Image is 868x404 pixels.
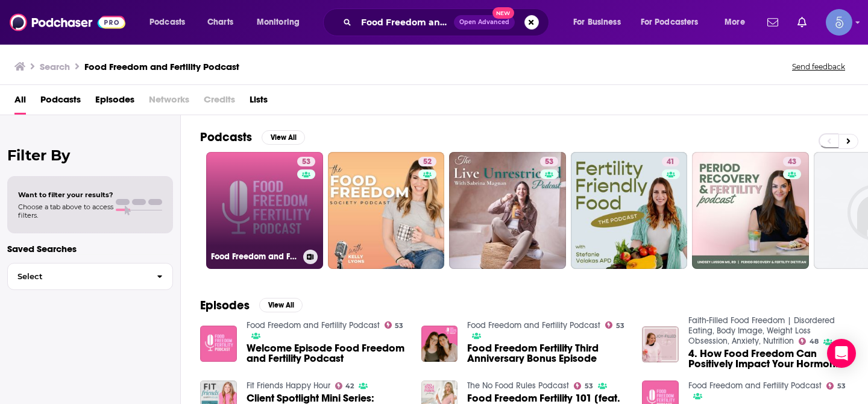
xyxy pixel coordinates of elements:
[95,90,134,115] a: Episodes
[248,13,315,32] button: open menu
[810,339,819,344] span: 48
[10,11,125,34] img: Podchaser - Follow, Share and Rate Podcasts
[356,13,454,32] input: Search podcasts, credits, & more...
[793,12,811,33] a: Show notifications dropdown
[7,243,173,254] p: Saved Searches
[250,90,268,115] a: Lists
[667,156,675,168] span: 41
[799,338,819,345] a: 48
[565,13,636,32] button: open menu
[149,14,185,31] span: Podcasts
[492,7,514,19] span: New
[211,251,298,262] h3: Food Freedom and Fertility Podcast
[616,323,624,329] span: 53
[826,382,846,390] a: 53
[8,273,147,280] span: Select
[18,191,113,199] span: Want to filter your results?
[467,320,600,330] a: Food Freedom and Fertility Podcast
[688,315,835,346] a: Faith-Filled Food Freedom | Disordered Eating, Body Image, Weight Loss Obsession, Anxiety, Nutrition
[545,156,553,168] span: 53
[783,157,801,166] a: 43
[692,152,809,269] a: 43
[262,130,305,145] button: View All
[605,321,624,329] a: 53
[788,62,849,72] button: Send feedback
[449,152,566,269] a: 53
[788,156,796,168] span: 43
[328,152,445,269] a: 52
[200,130,252,145] h2: Podcasts
[716,13,760,32] button: open menu
[641,14,699,31] span: For Podcasters
[725,14,745,31] span: More
[206,152,323,269] a: 53Food Freedom and Fertility Podcast
[642,326,679,363] img: 4. How Food Freedom Can Positively Impact Your Hormone Health (and Fertility!) With Guest Olivia ...
[467,380,569,391] a: The No Food Rules Podcast
[141,13,201,32] button: open menu
[7,263,173,290] button: Select
[247,343,407,364] a: Welcome Episode Food Freedom and Fertility Podcast
[335,382,354,390] a: 42
[827,339,856,368] div: Open Intercom Messenger
[571,152,688,269] a: 41
[633,13,716,32] button: open menu
[345,383,354,389] span: 42
[335,8,561,36] div: Search podcasts, credits, & more...
[585,383,593,389] span: 53
[257,14,300,31] span: Monitoring
[200,13,241,32] a: Charts
[662,157,679,166] a: 41
[204,90,235,115] span: Credits
[837,383,846,389] span: 53
[18,203,113,219] span: Choose a tab above to access filters.
[14,90,26,115] a: All
[688,380,822,391] a: Food Freedom and Fertility Podcast
[540,157,558,166] a: 53
[826,9,852,36] img: User Profile
[688,349,849,369] a: 4. How Food Freedom Can Positively Impact Your Hormone Health (and Fertility!) With Guest Olivia ...
[763,12,783,33] a: Show notifications dropdown
[207,14,233,31] span: Charts
[826,9,852,36] span: Logged in as Spiral5-G1
[200,298,250,313] h2: Episodes
[421,326,458,362] img: Food Freedom Fertility Third Anniversary Bonus Episode
[40,61,70,72] h3: Search
[247,320,380,330] a: Food Freedom and Fertility Podcast
[297,157,315,166] a: 53
[200,130,305,145] a: PodcastsView All
[423,156,432,168] span: 52
[467,343,627,364] a: Food Freedom Fertility Third Anniversary Bonus Episode
[418,157,436,166] a: 52
[454,15,515,30] button: Open AdvancedNew
[259,298,303,312] button: View All
[84,61,239,72] h3: Food Freedom and Fertility Podcast
[200,298,303,313] a: EpisodesView All
[688,349,849,369] span: 4. How Food Freedom Can Positively Impact Your Hormone Health (and Fertility!) With Guest [PERSON...
[247,380,330,391] a: Fit Friends Happy Hour
[459,19,509,25] span: Open Advanced
[573,14,621,31] span: For Business
[302,156,310,168] span: 53
[40,90,81,115] a: Podcasts
[200,326,237,362] img: Welcome Episode Food Freedom and Fertility Podcast
[826,9,852,36] button: Show profile menu
[574,382,593,390] a: 53
[395,323,403,329] span: 53
[385,321,404,329] a: 53
[149,90,189,115] span: Networks
[7,147,173,164] h2: Filter By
